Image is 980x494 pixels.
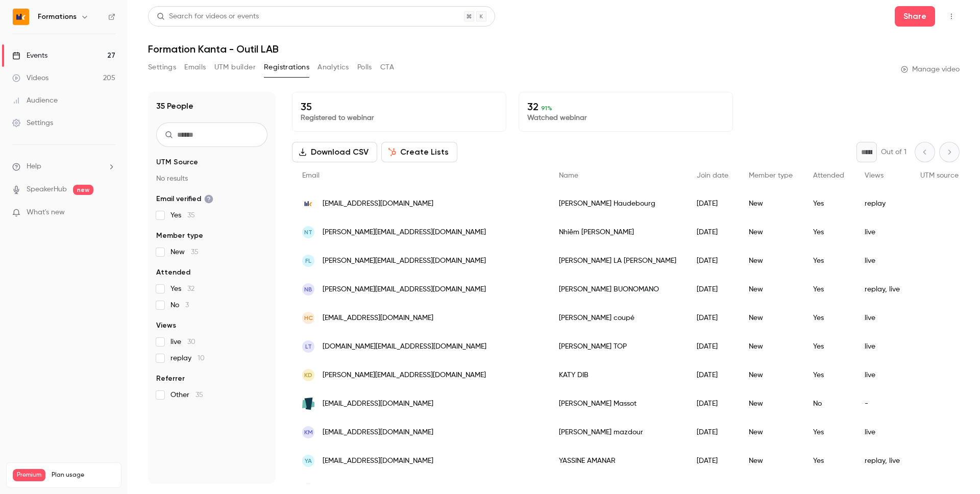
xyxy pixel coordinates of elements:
button: Emails [184,59,206,76]
div: - [854,389,910,418]
button: Share [895,6,935,27]
span: Views [156,320,176,331]
div: New [739,218,803,246]
div: [PERSON_NAME] mazdour [549,418,687,447]
span: hc [304,313,313,323]
div: New [739,304,803,332]
span: [EMAIL_ADDRESS][DOMAIN_NAME] [323,313,433,324]
span: Attended [813,172,844,179]
span: Yes [170,284,194,294]
span: UTM source [920,172,959,179]
span: new [73,185,93,195]
div: [PERSON_NAME] TOP [549,332,687,361]
div: replay, live [854,447,910,475]
a: Manage video [901,64,960,75]
span: 32 [187,285,194,292]
div: Yes [803,189,854,218]
span: live [170,337,195,347]
div: replay, live [854,275,910,304]
a: SpeakerHub [27,184,67,195]
iframe: Noticeable Trigger [103,208,115,217]
span: [DOMAIN_NAME][EMAIL_ADDRESS][DOMAIN_NAME] [323,341,486,352]
div: [DATE] [687,389,739,418]
span: Yes [170,210,195,220]
div: [DATE] [687,332,739,361]
span: Join date [697,172,728,179]
div: Events [12,51,47,61]
li: help-dropdown-opener [12,161,115,172]
div: New [739,275,803,304]
img: Formations [13,9,29,25]
span: [PERSON_NAME][EMAIL_ADDRESS][DOMAIN_NAME] [323,370,486,381]
span: 3 [185,302,189,309]
span: YA [305,456,312,465]
span: 91 % [541,105,552,112]
div: Search for videos or events [157,11,259,22]
section: facet-groups [156,157,267,400]
span: replay [170,353,205,363]
button: CTA [380,59,394,76]
span: Member type [156,231,203,241]
span: [PERSON_NAME][EMAIL_ADDRESS][DOMAIN_NAME] [323,284,486,295]
div: replay [854,189,910,218]
span: Km [304,428,313,437]
div: live [854,418,910,447]
div: [DATE] [687,418,739,447]
span: [EMAIL_ADDRESS][DOMAIN_NAME] [323,456,433,466]
div: [PERSON_NAME] BUONOMANO [549,275,687,304]
div: [DATE] [687,246,739,275]
div: Yes [803,246,854,275]
p: Watched webinar [527,113,724,123]
h6: Formations [38,12,77,22]
p: 32 [527,101,724,113]
span: 35 [187,212,195,219]
span: [PERSON_NAME][EMAIL_ADDRESS][DOMAIN_NAME] [323,256,486,266]
button: Analytics [317,59,349,76]
div: No [803,389,854,418]
div: live [854,246,910,275]
div: New [739,246,803,275]
div: Yes [803,418,854,447]
div: New [739,332,803,361]
div: [DATE] [687,189,739,218]
span: Referrer [156,374,185,384]
span: 10 [198,355,205,362]
div: Nhiêm [PERSON_NAME] [549,218,687,246]
div: New [739,361,803,389]
span: Help [27,161,41,172]
span: Premium [13,469,45,481]
span: Plan usage [52,471,115,479]
img: 120-pour-cent.fr [302,398,314,410]
span: Email [302,172,320,179]
div: Yes [803,275,854,304]
button: Create Lists [381,142,457,162]
button: Polls [357,59,372,76]
div: live [854,218,910,246]
button: Download CSV [292,142,377,162]
span: [EMAIL_ADDRESS][DOMAIN_NAME] [323,199,433,209]
p: Out of 1 [881,147,906,157]
div: live [854,304,910,332]
span: 30 [187,338,195,345]
img: kanta.fr [302,197,314,210]
span: [EMAIL_ADDRESS][DOMAIN_NAME] [323,399,433,409]
div: Audience [12,95,58,106]
button: Settings [148,59,176,76]
span: Attended [156,267,190,278]
div: New [739,189,803,218]
span: [PERSON_NAME][EMAIL_ADDRESS][DOMAIN_NAME] [323,227,486,238]
p: 35 [301,101,498,113]
div: [DATE] [687,275,739,304]
span: 35 [195,391,203,399]
div: [PERSON_NAME] Massot [549,389,687,418]
div: KATY DIB [549,361,687,389]
span: UTM Source [156,157,198,167]
div: Settings [12,118,53,128]
span: KD [304,370,312,380]
span: Member type [749,172,793,179]
p: No results [156,174,267,184]
span: Name [559,172,578,179]
span: Other [170,390,203,400]
div: Yes [803,218,854,246]
h1: 35 People [156,100,193,112]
